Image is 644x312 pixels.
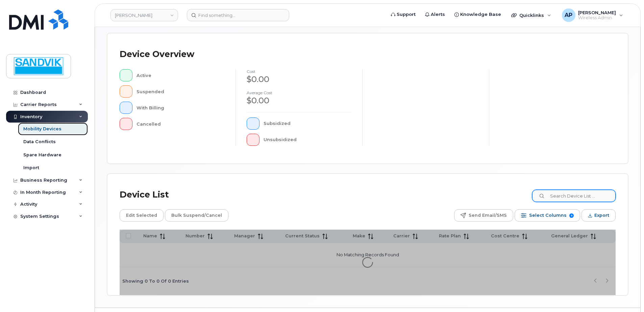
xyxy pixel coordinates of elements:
[120,186,169,204] div: Device List
[126,210,157,220] span: Edit Selected
[581,209,616,222] button: Export
[247,69,351,74] h4: cost
[594,210,609,220] span: Export
[506,8,556,22] div: Quicklinks
[264,134,352,146] div: Unsubsidized
[110,9,178,21] a: Sandvik Tamrock
[557,8,628,22] div: Annette Panzani
[187,9,289,21] input: Find something...
[578,15,616,21] span: Wireless Admin
[137,85,225,98] div: Suspended
[515,209,580,222] button: Select Columns 9
[578,10,616,15] span: [PERSON_NAME]
[137,102,225,114] div: With Billing
[247,90,351,95] h4: Average cost
[460,11,501,18] span: Knowledge Base
[137,69,225,81] div: Active
[247,74,351,85] div: $0.00
[120,46,194,63] div: Device Overview
[431,11,445,18] span: Alerts
[137,118,225,130] div: Cancelled
[397,11,416,18] span: Support
[519,12,544,18] span: Quicklinks
[450,8,506,21] a: Knowledge Base
[569,213,574,218] span: 9
[165,209,228,222] button: Bulk Suspend/Cancel
[532,190,616,202] input: Search Device List ...
[469,210,507,220] span: Send Email/SMS
[247,95,351,106] div: $0.00
[565,11,572,19] span: AP
[529,210,567,220] span: Select Columns
[386,8,420,21] a: Support
[264,118,352,130] div: Subsidized
[120,209,164,222] button: Edit Selected
[420,8,450,21] a: Alerts
[454,209,513,222] button: Send Email/SMS
[171,210,222,220] span: Bulk Suspend/Cancel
